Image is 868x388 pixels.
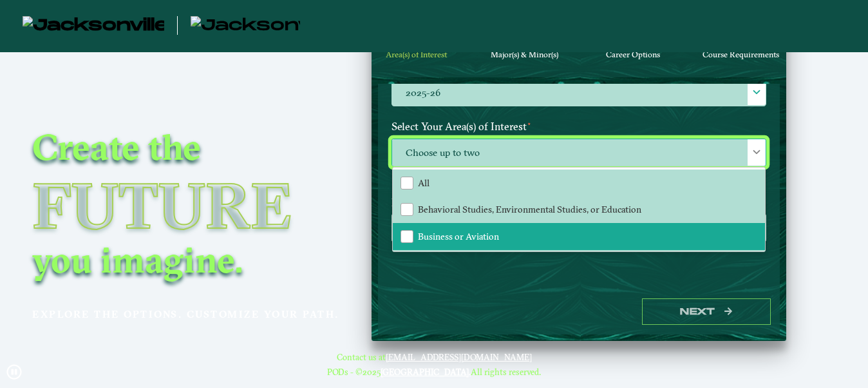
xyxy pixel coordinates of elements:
[327,352,541,362] span: Contact us at
[382,191,776,215] label: Enter your email below to receive a summary of the POD that you create.
[393,196,765,223] li: Behavioral Studies, Environmental Studies, or Education
[32,305,341,324] p: Explore the options. Customize your path.
[418,204,641,215] span: Behavioral Studies, Environmental Studies, or Education
[386,50,447,59] span: Area(s) of Interest
[327,367,541,377] span: PODs - ©2025 All rights reserved.
[392,214,766,242] input: Enter your email
[703,50,779,59] span: Course Requirements
[382,115,776,139] label: Select Your Area(s) of Interest
[393,170,765,197] li: All
[642,298,771,325] button: Next
[392,139,766,167] span: Choose up to two
[23,16,164,36] img: Jacksonville University logo
[191,16,300,36] img: Jacksonville University logo
[392,79,766,106] label: 2025-26
[381,367,471,377] a: [GEOGRAPHIC_DATA].
[527,119,532,128] sup: ⋆
[392,170,766,182] p: Maximum 2 selections are allowed
[32,174,341,237] h1: Future
[32,237,341,282] h2: you imagine.
[491,50,558,59] span: Major(s) & Minor(s)
[32,124,341,170] h2: Create the
[392,168,396,177] sup: ⋆
[393,223,765,250] li: Business or Aviation
[418,177,429,189] span: All
[418,231,499,242] span: Business or Aviation
[606,50,660,59] span: Career Options
[386,352,532,362] a: [EMAIL_ADDRESS][DOMAIN_NAME]
[393,250,765,277] li: Fine Arts or Humanities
